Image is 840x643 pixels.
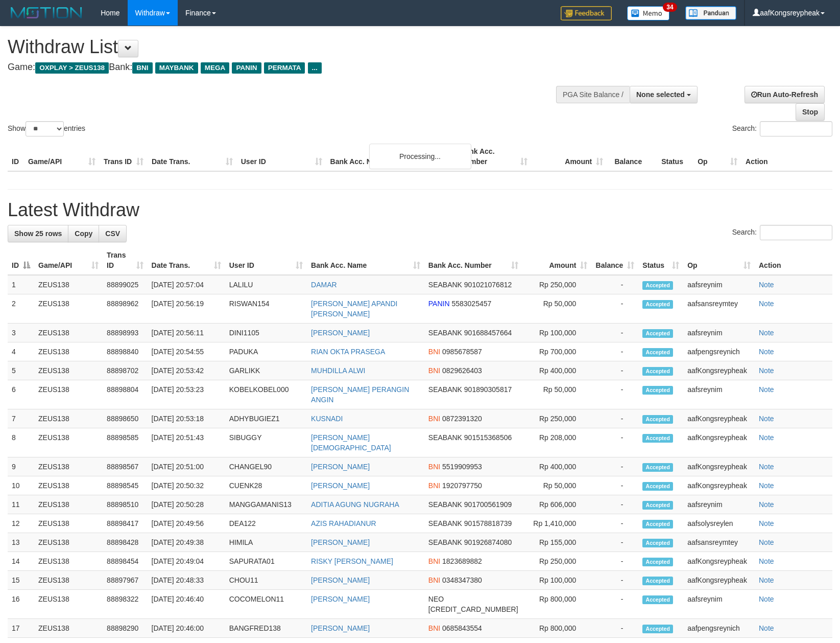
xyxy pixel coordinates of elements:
a: Note [759,329,774,337]
td: 11 [8,495,34,514]
td: [DATE] 20:56:19 [148,294,225,324]
td: LALILU [225,275,307,294]
span: PANIN [232,62,261,74]
td: ZEUS138 [34,571,103,590]
td: KOBELKOBEL000 [225,380,307,409]
input: Search: [760,121,832,136]
td: aafsreynim [683,380,755,409]
td: aafKongsreypheak [683,457,755,476]
th: ID: activate to sort column descending [8,246,34,275]
td: Rp 50,000 [522,380,592,409]
td: aafsreynim [683,495,755,514]
td: 88898804 [103,380,148,409]
a: Note [759,281,774,289]
span: Copy 901700561909 to clipboard [464,500,512,509]
td: [DATE] 20:46:40 [148,590,225,619]
td: ZEUS138 [34,514,103,533]
span: BNI [428,624,440,632]
td: Rp 400,000 [522,457,592,476]
td: ZEUS138 [34,361,103,380]
span: Accepted [642,520,673,529]
th: Trans ID: activate to sort column ascending [103,246,148,275]
td: 16 [8,590,34,619]
a: RIAN OKTA PRASEGA [311,348,385,356]
td: CHANGEL90 [225,457,307,476]
td: 88898417 [103,514,148,533]
td: ZEUS138 [34,457,103,476]
td: Rp 100,000 [522,571,592,590]
td: - [591,361,638,380]
td: ZEUS138 [34,619,103,638]
span: Accepted [642,386,673,395]
span: Copy 5859459289034422 to clipboard [428,605,518,613]
span: BNI [428,348,440,356]
a: Note [759,348,774,356]
td: HIMILA [225,533,307,552]
a: [PERSON_NAME] [311,329,370,337]
span: CSV [105,229,120,238]
td: aafsolysreylen [683,514,755,533]
th: Op: activate to sort column ascending [683,246,755,275]
img: Feedback.jpg [561,6,612,20]
td: - [591,409,638,428]
td: Rp 50,000 [522,294,592,324]
span: Copy 0348347380 to clipboard [442,576,482,584]
td: [DATE] 20:53:42 [148,361,225,380]
a: Note [759,519,774,527]
span: SEABANK [428,433,462,442]
td: 88898993 [103,324,148,342]
span: Copy 1920797750 to clipboard [442,481,482,490]
td: aafKongsreypheak [683,552,755,571]
td: - [591,571,638,590]
td: 4 [8,342,34,361]
a: [PERSON_NAME][DEMOGRAPHIC_DATA] [311,433,391,452]
td: aafsreynim [683,324,755,342]
td: Rp 800,000 [522,619,592,638]
th: Bank Acc. Number [456,142,532,171]
span: Copy 901688457664 to clipboard [464,329,512,337]
td: ZEUS138 [34,294,103,324]
button: None selected [630,86,698,103]
a: Note [759,500,774,509]
td: aafsreynim [683,590,755,619]
td: 88898290 [103,619,148,638]
label: Search: [732,225,832,240]
td: 2 [8,294,34,324]
td: [DATE] 20:50:28 [148,495,225,514]
span: SEABANK [428,385,462,394]
th: Bank Acc. Name [326,142,457,171]
span: SEABANK [428,500,462,509]
td: aafpengsreynich [683,342,755,361]
td: 88898322 [103,590,148,619]
span: 34 [663,3,677,12]
td: ZEUS138 [34,275,103,294]
a: Run Auto-Refresh [745,86,825,103]
span: SEABANK [428,329,462,337]
img: panduan.png [685,6,736,20]
th: Game/API [24,142,100,171]
td: aafKongsreypheak [683,361,755,380]
span: NEO [428,595,444,603]
a: Note [759,385,774,394]
a: Note [759,415,774,423]
td: DINI1105 [225,324,307,342]
span: Show 25 rows [14,229,62,238]
td: [DATE] 20:53:23 [148,380,225,409]
td: - [591,590,638,619]
td: [DATE] 20:56:11 [148,324,225,342]
td: GARLIKK [225,361,307,380]
td: CHOU11 [225,571,307,590]
th: Balance: activate to sort column ascending [591,246,638,275]
label: Show entries [8,121,85,136]
span: PERMATA [264,62,305,74]
span: MAYBANK [155,62,198,74]
span: ... [308,62,322,74]
a: [PERSON_NAME] PERANGIN ANGIN [311,385,409,404]
span: Copy 5583025457 to clipboard [451,300,491,308]
span: Accepted [642,463,673,472]
td: Rp 606,000 [522,495,592,514]
th: Action [741,142,832,171]
th: ID [8,142,24,171]
td: ZEUS138 [34,409,103,428]
span: Accepted [642,329,673,338]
